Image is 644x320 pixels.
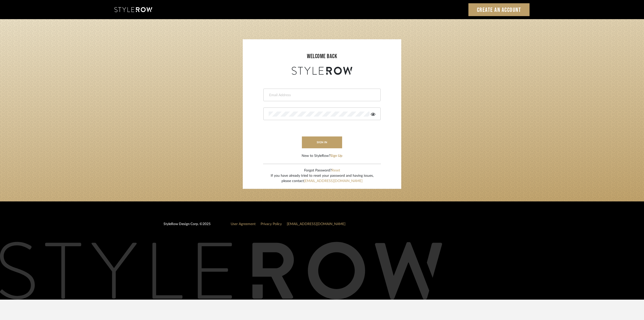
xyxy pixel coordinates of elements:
input: Email Address [269,93,374,98]
a: User Agreement [231,222,256,226]
button: Sign Up [330,153,342,159]
div: New to StyleRow? [302,153,342,159]
a: Create an Account [468,3,530,16]
div: StyleRow Design Corp. ©2025 [164,222,211,231]
button: sign in [302,136,342,148]
button: Reset [332,168,340,173]
a: [EMAIL_ADDRESS][DOMAIN_NAME] [287,222,345,226]
a: Privacy Policy [261,222,282,226]
a: [EMAIL_ADDRESS][DOMAIN_NAME] [304,179,363,183]
div: If you have already tried to reset your password and having issues, please contact [271,173,374,184]
div: welcome back [248,52,396,61]
div: Forgot Password? [271,168,374,173]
